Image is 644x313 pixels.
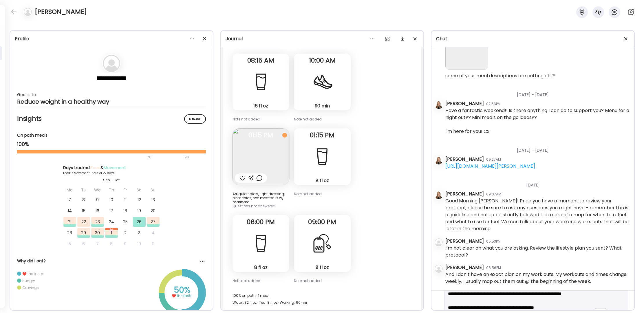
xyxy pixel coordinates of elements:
[294,133,351,138] span: 01:15 PM
[22,271,43,276] div: ❤️ the taste
[105,228,118,238] div: 1
[119,217,132,227] div: 25
[445,191,484,197] div: [PERSON_NAME]
[486,101,501,107] div: 02:56PM
[294,58,351,63] span: 10:00 AM
[119,185,132,195] div: Fr
[235,103,287,109] div: 16 fl oz
[105,239,118,249] div: 8
[77,217,90,227] div: 22
[63,185,76,195] div: Mo
[435,238,443,246] img: bg-avatar-default.svg
[91,228,104,238] div: 30
[294,117,322,122] span: Note not added
[445,175,630,191] div: [DATE]
[22,278,35,283] div: Hungry
[133,195,146,205] div: 12
[119,206,132,216] div: 18
[63,206,76,216] div: 14
[445,85,630,100] div: [DATE] - [DATE]
[435,265,443,273] img: bg-avatar-default.svg
[17,154,183,161] div: 70
[103,55,120,72] img: bg-avatar-default.svg
[133,239,146,249] div: 10
[168,292,197,299] div: ❤️ the taste
[63,217,76,227] div: 21
[435,101,443,109] img: avatars%2FC7qqOxmwlCb4p938VsoDHlkq1VT2
[445,264,484,271] div: [PERSON_NAME]
[294,278,322,283] span: Note not added
[147,228,160,238] div: 4
[63,171,160,175] div: Food: 7 Movement: 7 out of 27 days
[445,197,630,232] div: Good Morning [PERSON_NAME]! Pnce you have a moment to review your protocol, please be sure to ask...
[91,185,104,195] div: We
[486,239,501,244] div: 05:53PM
[445,245,630,259] div: I’m not clear on what you are asking. Review the lifestyle plan you sent? What protocol?
[445,238,484,245] div: [PERSON_NAME]
[233,58,289,63] span: 08:15 AM
[445,107,630,135] div: Have a fantastic weekend!! Is there anything I can do to support you? Menu for a night out?? Mini...
[22,285,39,290] div: Cravings
[296,264,348,270] div: 8 fl oz
[17,132,206,138] div: On path meals
[233,117,260,122] span: Note not added
[435,191,443,199] img: avatars%2FC7qqOxmwlCb4p938VsoDHlkq1VT2
[296,103,348,109] div: 90 min
[233,292,412,306] div: 100% on path · 1 meal Water: 32 fl oz · Tea: 8 fl oz · Walking: 90 min
[133,228,146,238] div: 3
[486,265,501,270] div: 05:56PM
[91,165,100,171] span: Food
[296,177,348,184] div: 8 fl oz
[233,219,289,225] span: 06:00 PM
[105,217,118,227] div: 24
[436,35,630,42] div: Chat
[17,91,206,98] div: Goal is to
[15,35,208,42] div: Profile
[133,185,146,195] div: Sa
[91,195,104,205] div: 9
[91,206,104,216] div: 16
[184,114,206,124] div: Manage
[35,7,87,17] h4: [PERSON_NAME]
[105,206,118,216] div: 17
[235,264,287,270] div: 8 fl oz
[445,72,555,79] div: some of your meal descriptions are cutting off ?
[294,219,351,225] span: 09:00 PM
[63,195,76,205] div: 7
[91,217,104,227] div: 23
[63,239,76,249] div: 5
[486,157,501,162] div: 09:27AM
[133,206,146,216] div: 19
[24,8,32,16] img: bg-avatar-default.svg
[17,258,206,264] div: Why did I eat?
[105,195,118,205] div: 10
[445,27,488,69] img: images%2FiJXXqmAw1DQL2KqiWrzZwmgui713%2F6wXQGIMFiZRWiRtxxYkW%2FbtQ86CNkQY1ri2mJC5Y8_240
[233,133,289,138] span: 01:15 PM
[445,140,630,156] div: [DATE] - [DATE]
[104,165,126,171] span: Movement
[233,278,260,283] span: Note not added
[233,204,275,208] span: Questions not answered
[147,217,160,227] div: 27
[63,165,160,171] div: Days tracked: &
[63,177,160,183] div: Sep - Oct
[147,185,160,195] div: Su
[91,239,104,249] div: 7
[486,192,501,197] div: 09:07AM
[147,206,160,216] div: 20
[233,192,289,204] div: Arugula salad, light dressing, pistachios, two meatballs w/ marinara
[119,239,132,249] div: 9
[77,228,90,238] div: 29
[77,185,90,195] div: Tu
[17,141,206,148] div: 100%
[17,114,206,123] h2: Insights
[105,228,118,230] div: Oct
[445,163,535,169] a: [URL][DOMAIN_NAME][PERSON_NAME]
[445,156,484,163] div: [PERSON_NAME]
[226,35,419,42] div: Journal
[133,217,146,227] div: 26
[17,98,206,105] div: Reduce weight in a healthy way
[77,239,90,249] div: 6
[77,195,90,205] div: 8
[445,271,630,285] div: And I don’t have an exact plan on my work outs. My workouts and times change weekly. I usually ma...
